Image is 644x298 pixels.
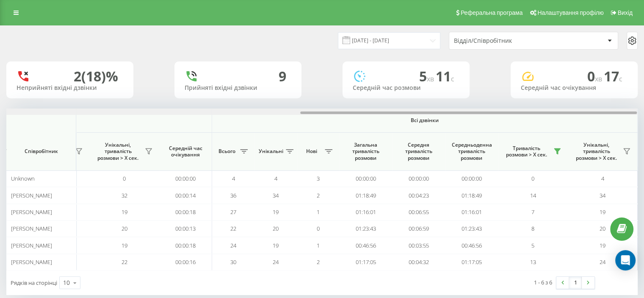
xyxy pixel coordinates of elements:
div: 2 (18)% [74,68,118,84]
td: 00:00:13 [159,220,212,237]
span: Унікальні, тривалість розмови > Х сек. [572,142,620,162]
span: 4 [274,175,277,182]
td: 01:18:49 [445,187,498,203]
td: 00:46:56 [339,237,392,253]
td: 01:23:43 [339,220,392,237]
span: [PERSON_NAME] [11,258,52,266]
span: 0 [587,67,604,85]
span: Всього [216,148,238,155]
span: 24 [600,258,605,266]
td: 01:18:49 [339,187,392,203]
span: 24 [273,258,279,266]
div: Неприйняті вхідні дзвінки [17,84,123,92]
td: 00:00:18 [159,237,212,253]
span: 1 [317,242,320,249]
span: 5 [419,67,436,85]
span: 20 [273,225,279,232]
span: 20 [122,225,127,232]
td: 00:46:56 [445,237,498,253]
span: 22 [230,225,236,232]
span: 22 [122,258,127,266]
span: c [451,74,454,84]
span: 24 [230,242,236,249]
td: 01:17:05 [445,254,498,270]
span: 17 [604,67,622,85]
span: 19 [600,208,605,216]
span: 34 [273,192,279,199]
span: 14 [530,192,536,199]
span: 0 [531,175,534,182]
span: 27 [230,208,236,216]
div: Open Intercom Messenger [615,250,636,270]
span: Загальна тривалість розмови [345,142,386,162]
td: 00:04:23 [392,187,445,203]
span: хв [427,74,436,84]
span: 20 [600,225,605,232]
span: Унікальні, тривалість розмови > Х сек. [94,142,142,162]
span: 2 [317,258,320,266]
span: 1 [317,208,320,216]
td: 00:00:00 [339,170,392,187]
div: 10 [63,279,70,287]
span: [PERSON_NAME] [11,225,52,232]
span: Налаштування профілю [537,9,603,16]
span: Середній час очікування [166,145,205,158]
td: 00:00:14 [159,187,212,203]
span: Співробітник [14,148,69,155]
td: 01:16:01 [445,204,498,220]
span: хв [595,74,604,84]
span: 5 [531,242,534,249]
span: 11 [436,67,454,85]
div: Середній час очікування [521,84,627,92]
span: 19 [600,242,605,249]
span: 34 [600,192,605,199]
span: Нові [301,148,322,155]
td: 01:23:43 [445,220,498,237]
td: 00:00:00 [159,170,212,187]
span: 0 [123,175,126,182]
span: 19 [273,242,279,249]
span: Unknown [11,175,35,182]
span: 8 [531,225,534,232]
td: 00:06:59 [392,220,445,237]
span: 7 [531,208,534,216]
span: Унікальні [259,148,283,155]
span: 19 [122,208,127,216]
span: 13 [530,258,536,266]
span: 19 [122,242,127,249]
td: 00:03:55 [392,237,445,253]
td: 01:17:05 [339,254,392,270]
a: 1 [569,277,582,289]
div: Середній час розмови [353,84,459,92]
span: [PERSON_NAME] [11,242,52,249]
span: 4 [232,175,235,182]
div: 1 - 6 з 6 [534,278,552,287]
td: 01:16:01 [339,204,392,220]
td: 00:00:16 [159,254,212,270]
td: 00:00:00 [392,170,445,187]
span: Вихід [618,9,633,16]
div: 9 [279,68,286,84]
td: 00:06:55 [392,204,445,220]
span: [PERSON_NAME] [11,192,52,199]
span: Рядків на сторінці [11,279,57,287]
span: 36 [230,192,236,199]
td: 00:00:18 [159,204,212,220]
span: 32 [122,192,127,199]
span: 30 [230,258,236,266]
span: Всі дзвінки [237,117,612,124]
span: Середня тривалість розмови [398,142,439,162]
td: 00:00:00 [445,170,498,187]
span: Середньоденна тривалість розмови [451,142,492,162]
td: 00:04:32 [392,254,445,270]
span: [PERSON_NAME] [11,208,52,216]
span: c [619,74,622,84]
div: Відділ/Співробітник [454,37,555,45]
span: Тривалість розмови > Х сек. [502,145,551,158]
div: Прийняті вхідні дзвінки [185,84,291,92]
span: Реферальна програма [461,9,523,16]
span: 3 [317,175,320,182]
span: 0 [317,225,320,232]
span: 2 [317,192,320,199]
span: 4 [601,175,604,182]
